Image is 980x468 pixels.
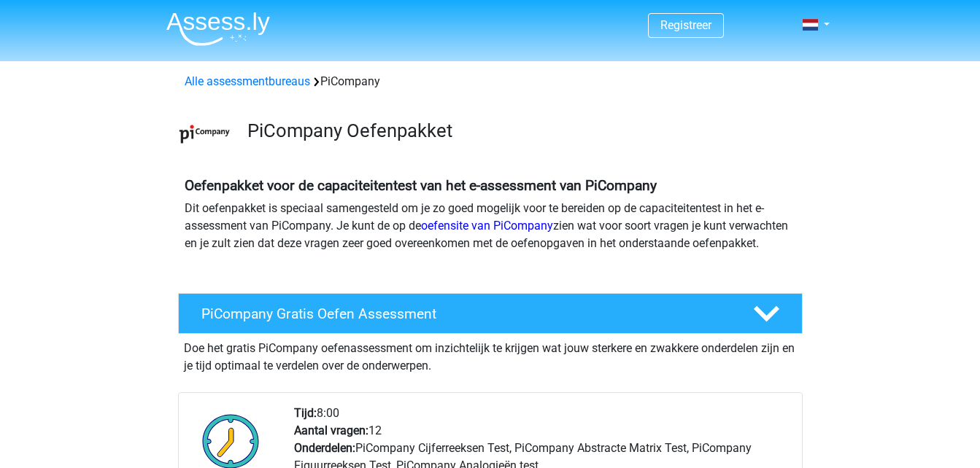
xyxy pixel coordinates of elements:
[166,12,270,46] img: Assessly
[294,441,355,455] b: Onderdelen:
[201,305,730,322] h4: PiCompany Gratis Oefen Assessment
[185,177,657,194] b: Oefenpakket voor de capaciteitentest van het e-assessment van PiCompany
[294,424,369,437] b: Aantal vragen:
[185,74,310,88] a: Alle assessmentbureaus
[185,200,796,252] p: Dit oefenpakket is speciaal samengesteld om je zo goed mogelijk voor te bereiden op de capaciteit...
[178,334,803,375] div: Doe het gratis PiCompany oefenassessment om inzichtelijk te krijgen wat jouw sterkere en zwakkere...
[172,293,809,334] a: PiCompany Gratis Oefen Assessment
[294,406,317,420] b: Tijd:
[179,108,231,160] img: picompany.png
[660,18,711,32] a: Registreer
[179,73,802,90] div: PiCompany
[247,120,791,142] h3: PiCompany Oefenpakket
[421,219,553,233] a: oefensite van PiCompany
